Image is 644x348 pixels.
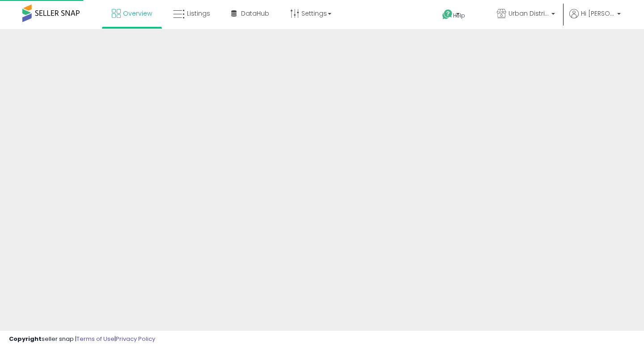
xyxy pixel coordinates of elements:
[116,335,155,343] a: Privacy Policy
[453,12,465,19] span: Help
[76,335,114,343] a: Terms of Use
[123,9,152,18] span: Overview
[435,2,483,29] a: Help
[508,9,549,18] span: Urban Distribution Group
[9,335,155,344] div: seller snap | |
[442,9,453,20] i: Get Help
[187,9,210,18] span: Listings
[9,335,42,343] strong: Copyright
[569,9,621,29] a: Hi [PERSON_NAME]
[241,9,269,18] span: DataHub
[581,9,614,18] span: Hi [PERSON_NAME]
